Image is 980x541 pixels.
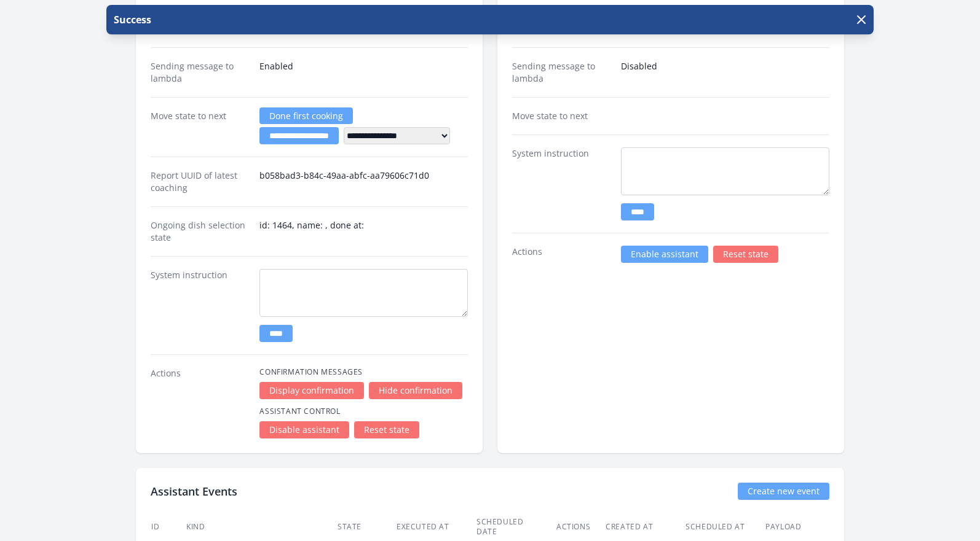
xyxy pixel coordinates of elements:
[512,110,611,122] dt: Move state to next
[151,219,250,244] dt: Ongoing dish selection state
[151,269,250,342] dt: System instruction
[621,246,708,263] a: Enable assistant
[259,169,468,194] dd: b058bad3-b84c-49aa-abfc-aa79606c71d0
[621,60,829,85] dd: Disabled
[259,219,468,244] dd: id: 1464, name: , done at:
[259,60,468,85] dd: Enabled
[259,107,353,124] a: Done first cooking
[151,60,250,85] dt: Sending message to lambda
[259,421,349,438] a: Disable assistant
[259,407,468,416] h4: Assistant Control
[512,147,611,220] dt: System instruction
[713,246,778,263] a: Reset state
[369,382,462,399] a: Hide confirmation
[151,483,237,500] h2: Assistant Events
[512,60,611,85] dt: Sending message to lambda
[259,367,468,377] h4: Confirmation Messages
[738,483,829,500] a: Create new event
[512,246,611,263] dt: Actions
[151,110,250,144] dt: Move state to next
[259,382,364,399] a: Display confirmation
[354,421,419,438] a: Reset state
[151,367,250,438] dt: Actions
[111,12,151,27] p: Success
[151,169,250,194] dt: Report UUID of latest coaching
